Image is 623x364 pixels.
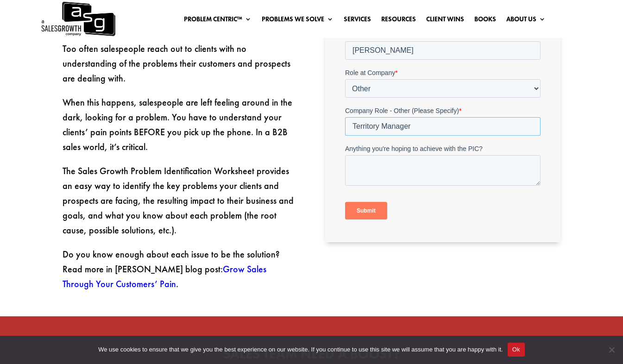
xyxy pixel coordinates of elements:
[184,16,252,26] a: Problem Centric™
[262,16,334,26] a: Problems We Solve
[426,16,464,26] a: Client Wins
[506,16,546,26] a: About Us
[63,247,298,291] p: Do you know enough about each issue to be the solution? Read more in [PERSON_NAME] blog post: .
[607,345,616,354] span: No
[98,345,503,354] span: We use cookies to ensure that we give you the best experience on our website. If you continue to ...
[344,16,371,26] a: Services
[63,95,298,163] p: When this happens, salespeople are left feeling around in the dark, looking for a problem. You ha...
[63,163,298,247] p: The Sales Growth Problem Identification Worksheet provides an easy way to identify the key proble...
[508,343,525,357] button: Ok
[63,41,298,95] p: Too often salespeople reach out to clients with no understanding of the problems their customers ...
[474,16,496,26] a: Books
[381,16,416,26] a: Resources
